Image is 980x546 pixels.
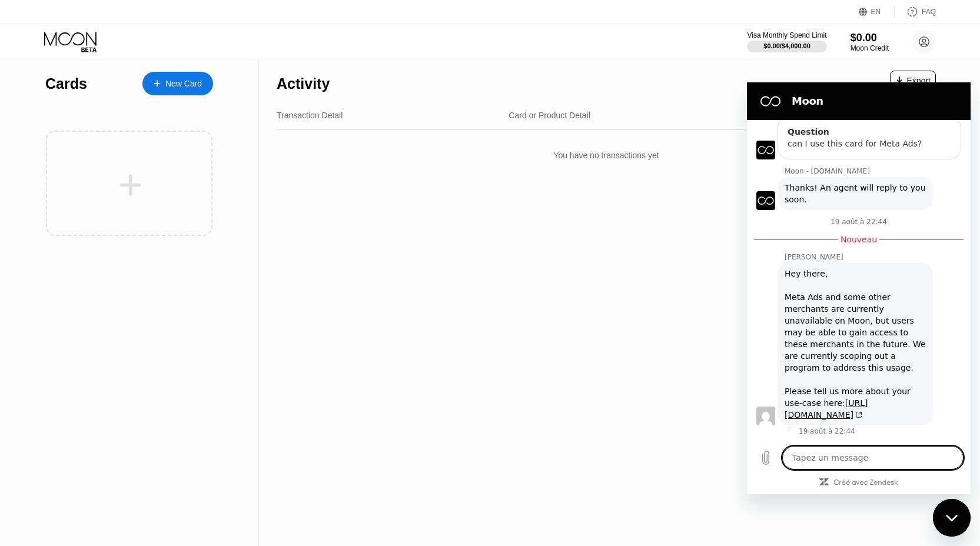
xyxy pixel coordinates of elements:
[922,8,936,16] div: FAQ
[895,6,936,18] div: FAQ
[871,8,881,16] div: EN
[747,82,971,494] iframe: Fenêtre de messagerie
[45,75,87,92] div: Cards
[851,44,889,52] div: Moon Credit
[165,79,202,89] div: New Card
[142,72,213,95] div: New Card
[509,111,590,120] div: Card or Product Detail
[851,32,889,44] div: $0.00
[933,499,971,537] iframe: Bouton de lancement de la fenêtre de messagerie, conversation en cours
[747,31,826,39] div: Visa Monthly Spend Limit
[895,76,931,85] div: Export
[277,139,936,172] div: You have no transactions yet
[890,71,936,91] div: Export
[763,42,810,49] div: $0.00 / $4,000.00
[851,32,889,52] div: $0.00Moon Credit
[277,111,343,120] div: Transaction Detail
[747,31,826,52] div: Visa Monthly Spend Limit$0.00/$4,000.00
[277,75,330,92] div: Activity
[859,6,895,18] div: EN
